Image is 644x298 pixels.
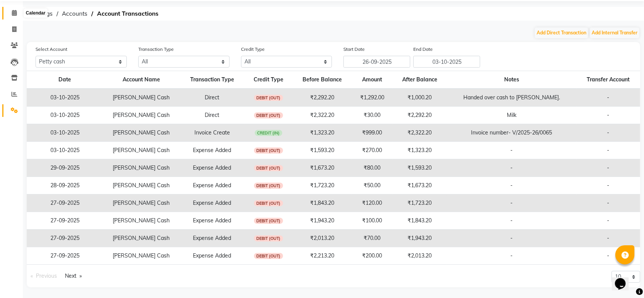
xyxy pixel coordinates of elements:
span: DEBIT (OUT) [254,183,283,189]
span: DEBIT (OUT) [254,112,283,118]
td: Invoice number- V/2025-26/0065 [447,124,576,142]
span: Account Transactions [93,7,162,21]
td: ₹30.00 [352,107,393,124]
span: DEBIT (OUT) [254,200,283,206]
td: [PERSON_NAME] Cash [103,212,180,230]
td: [PERSON_NAME] Cash [103,142,180,159]
button: Add Direct Transaction [535,28,588,38]
th: Amount [352,71,393,89]
td: - [576,212,640,230]
th: Before Balance [292,71,352,89]
td: ₹2,013.20 [292,230,352,247]
td: 03-10-2025 [27,124,103,142]
td: Expense Added [180,194,244,212]
td: 27-09-2025 [27,194,103,212]
label: Credit Type [241,46,265,53]
td: 03-10-2025 [27,107,103,124]
input: Start Date [343,56,410,68]
td: ₹1,000.20 [393,89,447,107]
td: Expense Added [180,230,244,247]
span: DEBIT (OUT) [254,253,283,259]
td: Expense Added [180,177,244,194]
span: DEBIT (OUT) [254,165,283,171]
th: Notes [447,71,576,89]
td: - [576,159,640,177]
th: Date [27,71,103,89]
td: - [447,230,576,247]
td: [PERSON_NAME] Cash [103,107,180,124]
td: - [447,142,576,159]
td: - [576,230,640,247]
span: Accounts [58,7,91,21]
td: - [576,124,640,142]
td: ₹1,292.00 [352,89,393,107]
td: - [576,89,640,107]
td: - [576,194,640,212]
th: Transaction Type [180,71,244,89]
label: Select Account [36,46,67,53]
td: [PERSON_NAME] Cash [103,89,180,107]
td: Expense Added [180,212,244,230]
td: [PERSON_NAME] Cash [103,230,180,247]
td: Expense Added [180,159,244,177]
iframe: chat widget [612,267,636,290]
span: DEBIT (OUT) [254,147,283,154]
label: End Date [413,46,433,53]
td: - [576,142,640,159]
td: 28-09-2025 [27,177,103,194]
td: ₹2,213.20 [292,247,352,265]
td: ₹80.00 [352,159,393,177]
td: ₹999.00 [352,124,393,142]
a: Next [61,271,86,281]
td: Handed over cash to [PERSON_NAME]. [447,89,576,107]
td: ₹270.00 [352,142,393,159]
td: - [447,247,576,265]
td: ₹2,013.20 [393,247,447,265]
label: Start Date [343,46,365,53]
td: - [576,247,640,265]
td: ₹1,723.20 [292,177,352,194]
span: DEBIT (OUT) [254,235,283,241]
td: ₹1,843.20 [393,212,447,230]
td: ₹1,673.20 [393,177,447,194]
td: ₹2,292.20 [292,89,352,107]
td: ₹2,322.20 [292,107,352,124]
td: - [447,177,576,194]
td: ₹50.00 [352,177,393,194]
span: CREDIT (IN) [255,130,282,136]
th: After Balance [393,71,447,89]
td: Direct [180,89,244,107]
span: DEBIT (OUT) [254,95,283,101]
td: 27-09-2025 [27,212,103,230]
button: Add Internal Transfer [590,28,639,38]
td: ₹70.00 [352,230,393,247]
td: ₹1,593.20 [292,142,352,159]
td: ₹1,593.20 [393,159,447,177]
td: Direct [180,107,244,124]
td: Expense Added [180,247,244,265]
td: ₹200.00 [352,247,393,265]
td: ₹1,723.20 [393,194,447,212]
td: ₹2,292.20 [393,107,447,124]
input: End Date [413,56,480,68]
td: 27-09-2025 [27,230,103,247]
nav: Pagination [27,271,328,281]
td: - [447,159,576,177]
td: - [447,194,576,212]
td: 03-10-2025 [27,142,103,159]
td: - [576,107,640,124]
td: 29-09-2025 [27,159,103,177]
td: Invoice Create [180,124,244,142]
td: ₹1,323.20 [393,142,447,159]
td: 27-09-2025 [27,247,103,265]
td: ₹1,323.20 [292,124,352,142]
span: Previous [36,272,57,279]
td: ₹120.00 [352,194,393,212]
th: Transfer Account [576,71,640,89]
label: Transaction Type [138,46,174,53]
td: - [447,212,576,230]
td: [PERSON_NAME] Cash [103,177,180,194]
td: ₹1,943.20 [393,230,447,247]
td: [PERSON_NAME] Cash [103,194,180,212]
td: Expense Added [180,142,244,159]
